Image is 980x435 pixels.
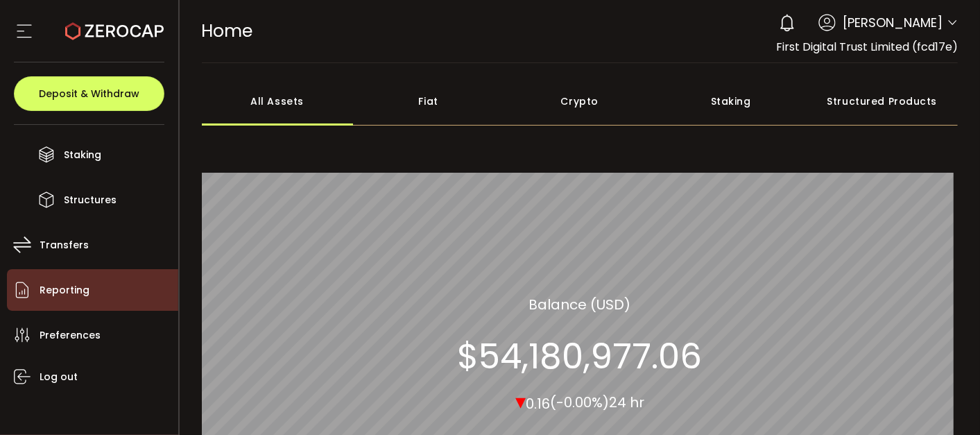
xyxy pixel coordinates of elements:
section: Balance (USD) [528,294,630,315]
span: First Digital Trust Limited (fcd17e) [776,39,958,55]
span: Home [202,19,253,43]
span: Reporting [40,280,89,300]
span: ▾ [515,386,526,416]
div: Crypto [504,77,655,126]
section: $54,180,977.06 [457,336,702,377]
iframe: Chat Widget [911,368,980,435]
span: Deposit & Withdraw [39,89,139,99]
span: Preferences [40,325,101,346]
span: (-0.00%) [550,393,609,413]
span: Structures [64,190,117,210]
button: Deposit & Withdraw [14,76,164,111]
div: Structured Products [807,77,958,126]
span: 0.16 [526,394,550,413]
span: Staking [64,145,101,165]
div: All Assets [202,77,353,126]
span: 24 hr [609,393,644,413]
span: Transfers [40,235,89,255]
span: Log out [40,367,78,387]
div: Staking [655,77,807,126]
span: [PERSON_NAME] [843,13,943,32]
div: Fiat [353,77,504,126]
